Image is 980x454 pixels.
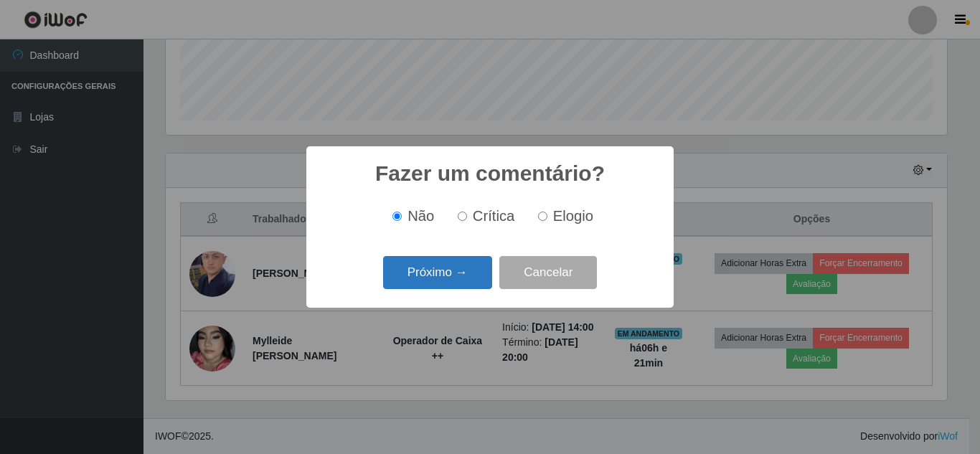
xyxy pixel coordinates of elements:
input: Crítica [458,212,467,221]
input: Não [392,212,402,221]
span: Elogio [553,208,593,224]
button: Próximo → [383,256,492,290]
input: Elogio [538,212,547,221]
span: Crítica [473,208,515,224]
h2: Fazer um comentário? [375,161,605,186]
button: Cancelar [499,256,597,290]
span: Não [407,208,434,224]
